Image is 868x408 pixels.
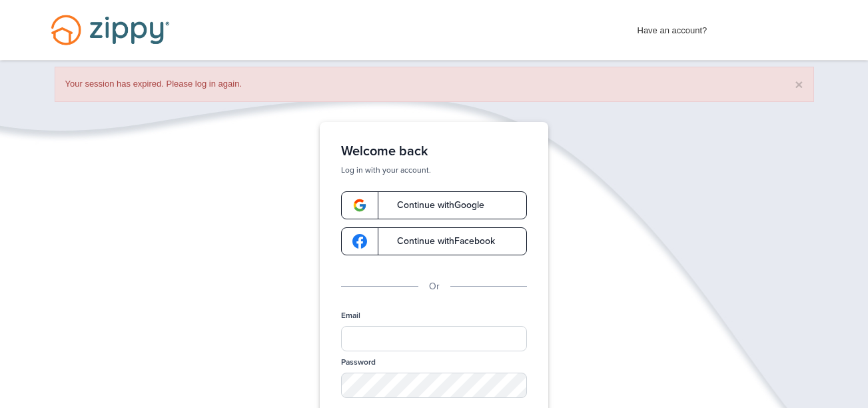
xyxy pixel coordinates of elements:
[384,201,484,210] span: Continue with Google
[341,227,527,255] a: google-logoContinue withFacebook
[341,373,527,398] input: Password
[352,198,367,213] img: google-logo
[638,17,707,38] span: Have an account?
[341,191,527,219] a: google-logoContinue withGoogle
[341,326,527,351] input: Email
[341,357,376,368] label: Password
[341,310,360,321] label: Email
[384,237,495,246] span: Continue with Facebook
[795,77,803,91] button: ×
[341,165,527,175] p: Log in with your account.
[352,234,367,249] img: google-logo
[429,279,440,294] p: Or
[55,67,814,102] div: Your session has expired. Please log in again.
[341,143,527,159] h1: Welcome back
